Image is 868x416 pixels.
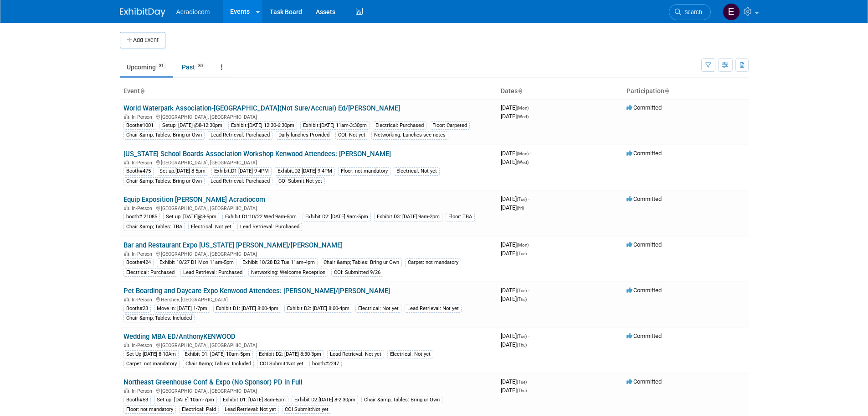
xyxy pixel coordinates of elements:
div: [GEOGRAPHIC_DATA], [GEOGRAPHIC_DATA] [123,158,493,166]
div: Electrical: Paid [179,405,219,414]
span: Committed [627,241,662,248]
div: Exhibit:[DATE] 12:30-6:30pm [228,121,297,130]
div: Chair &amp; Tables: Included [123,314,195,322]
div: Lead Retrieval: Not yet [327,350,384,358]
div: Booth#53 [123,396,151,404]
span: Acradiocom [176,8,210,16]
span: (Mon) [517,242,529,247]
span: [DATE] [501,387,527,394]
div: Booth#475 [123,167,154,175]
div: COI: Submitted 9/26 [331,269,383,277]
span: (Tue) [517,288,527,293]
div: Chair &amp; Tables: Included [183,360,254,368]
img: In-Person Event [124,160,129,164]
span: (Thu) [517,388,527,393]
span: - [530,150,531,157]
img: In-Person Event [124,114,129,119]
th: Participation [623,84,749,99]
span: [DATE] [501,250,527,257]
div: Booth#1001 [123,121,156,130]
div: [GEOGRAPHIC_DATA], [GEOGRAPHIC_DATA] [123,250,493,257]
a: Sort by Start Date [518,87,522,95]
span: - [528,332,529,339]
div: Exhibit:[DATE] 11am-3:30pm [300,121,370,130]
div: Networking: Welcome Reception [248,269,328,277]
div: Booth#424 [123,258,154,267]
div: Set up:[DATE] 8-5pm [157,167,208,175]
span: Committed [627,287,662,294]
span: 31 [156,63,166,69]
span: - [530,241,531,248]
span: (Mon) [517,151,529,156]
th: Dates [497,84,623,99]
a: Bar and Restaurant Expo [US_STATE] [PERSON_NAME]/[PERSON_NAME] [123,241,343,249]
span: Search [681,9,702,16]
div: Exhibit D2: [DATE] 8:00-4pm [284,305,352,313]
a: Sort by Event Name [140,87,144,95]
span: In-Person [132,297,155,303]
div: Chair &amp; Tables: Bring ur Own [123,177,205,185]
a: Pet Boarding and Daycare Expo Kenwood Attendees: [PERSON_NAME]/[PERSON_NAME] [123,287,390,295]
img: In-Person Event [124,297,129,301]
div: Electrical: Not yet [355,305,401,313]
a: Past30 [175,58,212,76]
span: [DATE] [501,332,529,339]
a: World Waterpark Association-[GEOGRAPHIC_DATA](Not Sure/Accrual) Ed/[PERSON_NAME] [123,104,400,112]
span: [DATE] [501,158,529,165]
div: Floor: Carpeted [430,121,470,130]
span: In-Person [132,205,155,211]
div: booth# 21085 [123,213,160,221]
span: [DATE] [501,113,529,120]
div: Booth#23 [123,305,151,313]
span: [DATE] [501,104,531,111]
span: (Fri) [517,205,524,211]
div: Electrical: Not yet [394,167,440,175]
span: In-Person [132,388,155,394]
img: In-Person Event [124,205,129,210]
span: 30 [195,63,205,69]
span: (Mon) [517,105,529,111]
span: - [528,195,529,202]
span: [DATE] [501,241,531,248]
span: Committed [627,104,662,111]
div: Lead Retrieval: Purchased [208,131,272,139]
div: Daily lunches Provided [276,131,332,139]
span: (Wed) [517,160,529,165]
div: Setup: [DATE] @8-12:30pm [159,121,225,130]
div: [GEOGRAPHIC_DATA], [GEOGRAPHIC_DATA] [123,341,493,348]
span: [DATE] [501,195,529,202]
div: COI Submit:Not yet [282,405,331,414]
span: Committed [627,378,662,385]
span: - [528,287,529,294]
img: Elizabeth Martinez [723,3,740,21]
span: Committed [627,150,662,157]
span: [DATE] [501,287,529,294]
div: booth#2247 [309,360,342,368]
div: Electrical: Not yet [387,350,433,358]
span: Committed [627,195,662,202]
span: Committed [627,332,662,339]
div: Lead Retrieval: Not yet [405,305,462,313]
a: Equip Exposition [PERSON_NAME] Acradiocom [123,195,265,204]
div: Exhibit D1:10/22 Wed 9am-5pm [222,213,299,221]
div: [GEOGRAPHIC_DATA], [GEOGRAPHIC_DATA] [123,204,493,211]
div: Electrical: Purchased [373,121,426,130]
a: Search [669,4,711,20]
div: Move in: [DATE] 1-7pm [154,305,210,313]
div: Exhibit D1: [DATE] 8:00-4pm [213,305,281,313]
div: Chair &amp; Tables: Bring ur Own [361,396,442,404]
div: Carpet: not mandatory [405,258,461,267]
div: Exhibit D2: [DATE] 9am-5pm [303,213,371,221]
img: In-Person Event [124,388,129,393]
div: Set up: [DATE] 10am-7pm [154,396,217,404]
div: Lead Retrieval: Purchased [180,269,245,277]
div: [GEOGRAPHIC_DATA], [GEOGRAPHIC_DATA] [123,387,493,394]
div: Exhibit D1: [DATE] 10am-5pm [182,350,253,358]
th: Event [120,84,497,99]
span: [DATE] [501,204,524,211]
a: [US_STATE] School Boards Association Workshop Kenwood Attendees: [PERSON_NAME] [123,150,391,158]
div: Carpet: not mandatory [123,360,180,368]
div: Exhibit 10/27 D1 Mon 11am-5pm [157,258,236,267]
span: In-Person [132,160,155,166]
img: In-Person Event [124,342,129,347]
